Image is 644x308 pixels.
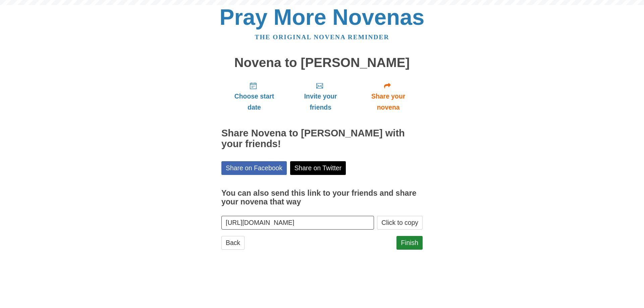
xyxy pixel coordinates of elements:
[255,34,389,41] a: The original novena reminder
[221,236,245,250] a: Back
[354,76,423,116] a: Share your novena
[221,56,423,70] h1: Novena to [PERSON_NAME]
[228,91,280,113] span: Choose start date
[221,76,287,116] a: Choose start date
[221,189,423,206] h3: You can also send this link to your friends and share your novena that way
[396,236,423,250] a: Finish
[287,76,354,116] a: Invite your friends
[220,5,425,29] a: Pray More Novenas
[294,91,347,113] span: Invite your friends
[290,161,346,175] a: Share on Twitter
[221,128,423,149] h2: Share Novena to [PERSON_NAME] with your friends!
[361,91,416,113] span: Share your novena
[221,161,287,175] a: Share on Facebook
[377,216,423,230] button: Click to copy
